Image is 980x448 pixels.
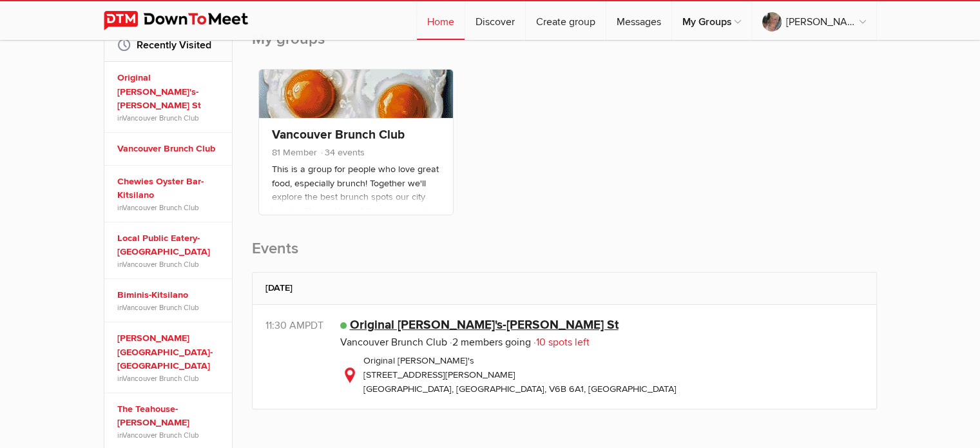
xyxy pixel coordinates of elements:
[450,336,531,349] span: 2 members going
[117,30,219,61] h2: Recently Visited
[122,113,199,122] a: Vancouver Brunch Club
[117,259,223,269] span: in
[265,273,863,304] h2: [DATE]
[117,430,223,440] span: in
[265,318,340,333] div: 11:30 AM
[350,317,619,333] a: Original [PERSON_NAME]'s-[PERSON_NAME] St
[252,239,877,272] h2: Events
[465,1,525,40] a: Discover
[117,288,223,302] a: Biminis-Kitsilano
[272,127,405,142] a: Vancouver Brunch Club
[117,202,223,213] span: in
[305,319,323,332] span: America/Vancouver
[272,147,317,158] span: 81 Member
[340,336,447,349] a: Vancouver Brunch Club
[122,203,199,212] a: Vancouver Brunch Club
[104,11,268,30] img: DownToMeet
[117,113,223,123] span: in
[117,331,223,373] a: [PERSON_NAME][GEOGRAPHIC_DATA]-[GEOGRAPHIC_DATA]
[117,373,223,384] span: in
[752,1,876,40] a: [PERSON_NAME]
[122,431,199,440] a: Vancouver Brunch Club
[117,231,223,259] a: Local Public Eatery-[GEOGRAPHIC_DATA]
[417,1,465,40] a: Home
[340,354,863,396] div: Original [PERSON_NAME]'s [STREET_ADDRESS][PERSON_NAME] [GEOGRAPHIC_DATA], [GEOGRAPHIC_DATA], V6B ...
[122,374,199,383] a: Vancouver Brunch Club
[117,142,223,156] a: Vancouver Brunch Club
[252,29,877,63] h2: My groups
[606,1,671,40] a: Messages
[526,1,606,40] a: Create group
[122,260,199,269] a: Vancouver Brunch Club
[320,147,365,158] span: 34 events
[272,162,440,227] p: This is a group for people who love great food, especially brunch! Together we'll explore the bes...
[117,71,223,113] a: Original [PERSON_NAME]'s-[PERSON_NAME] St
[672,1,751,40] a: My Groups
[533,336,590,349] span: 10 spots left
[117,402,223,430] a: The Teahouse-[PERSON_NAME]
[122,303,199,312] a: Vancouver Brunch Club
[117,175,223,202] a: Chewies Oyster Bar-Kitsilano
[117,302,223,313] span: in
